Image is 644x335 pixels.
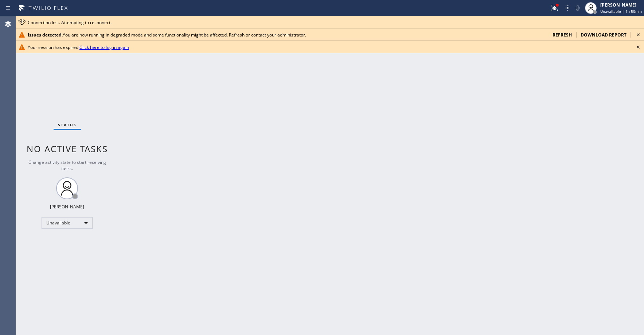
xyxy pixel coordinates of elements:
[600,9,642,14] span: Unavailable | 1h 50min
[600,2,642,8] div: [PERSON_NAME]
[573,3,583,13] button: Mute
[28,19,112,26] span: Connection lost. Attempting to reconnect.
[581,32,627,38] span: download report
[50,204,84,210] div: [PERSON_NAME]
[79,44,129,50] a: Click here to log in again
[553,32,572,38] span: refresh
[28,44,129,50] span: Your session has expired.
[58,122,77,127] span: Status
[28,159,106,172] span: Change activity state to start receiving tasks.
[42,217,93,229] div: Unavailable
[28,32,63,38] b: Issues detected.
[28,32,547,38] div: You are now running in degraded mode and some functionality might be affected. Refresh or contact...
[27,143,108,155] span: No active tasks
